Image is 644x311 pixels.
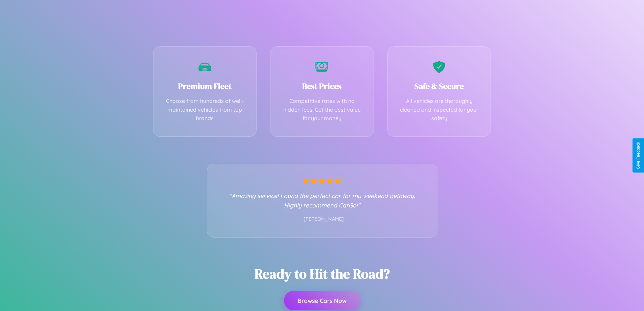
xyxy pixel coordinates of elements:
button: Browse Cars Now [284,291,360,310]
p: Choose from hundreds of well-maintained vehicles from top brands [164,97,246,123]
p: Competitive rates with no hidden fees. Get the best value for your money [281,97,363,123]
div: Give Feedback [636,142,641,169]
h3: Premium Fleet [164,81,246,92]
h2: Ready to Hit the Road? [255,265,390,283]
p: All vehicles are thoroughly cleaned and inspected for your safety [398,97,481,123]
h3: Safe & Secure [398,81,481,92]
p: - [PERSON_NAME] [221,215,424,224]
p: "Amazing service! Found the perfect car for my weekend getaway. Highly recommend CarGo!" [221,191,424,210]
h3: Best Prices [281,81,363,92]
